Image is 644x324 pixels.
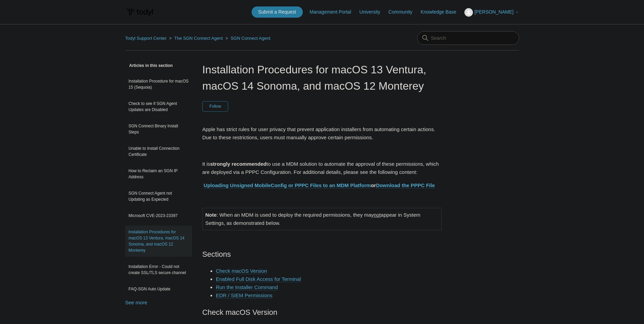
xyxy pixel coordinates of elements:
[224,36,270,41] li: SGN Connect Agent
[125,187,192,206] a: SGN Connect Agent not Updating as Expected
[205,212,217,218] strong: Note
[310,8,358,16] a: Management Portal
[125,36,168,41] li: Todyl Support Center
[125,283,192,295] a: FAQ-SGN Auto Update
[252,6,303,18] a: Submit a Request
[210,161,266,167] strong: strongly recommended
[231,36,270,41] a: SGN Connect Agent
[202,61,442,94] h1: Installation Procedures for macOS 13 Ventura, macOS 14 Sonoma, and macOS 12 Monterey
[202,208,442,230] td: : When an MDM is used to deploy the required permissions, they may appear in System Settings, as ...
[417,31,519,45] input: Search
[125,36,167,41] a: Todyl Support Center
[376,182,435,188] a: Download the PPPC File
[125,97,192,116] a: Check to see if SGN Agent Updates are Disabled
[216,292,273,299] a: EDR / SIEM Permissions
[125,6,154,19] img: Todyl Support Center Help Center home page
[216,276,301,282] a: Enabled Full Disk Access for Terminal
[216,268,267,274] a: Check macOS Version
[125,120,192,139] a: SGN Connect Binary Install Steps
[202,101,228,111] button: Follow Article
[125,260,192,279] a: Installation Error - Could not create SSL/TLS secure channel
[125,164,192,183] a: How to Reclaim an SGN IP Address
[204,182,371,188] a: Uploading Unsigned MobileConfig or PPPC Files to an MDM Platform
[202,306,442,318] h2: Check macOS Version
[168,36,224,41] li: The SGN Connect Agent
[474,9,513,15] span: [PERSON_NAME]
[125,63,173,68] span: Articles in this section
[202,160,442,176] p: It is to use a MDM solution to automate the approval of these permissions, which are deployed via...
[202,125,442,142] p: Apple has strict rules for user privacy that prevent application installers from automating certa...
[464,8,519,17] button: [PERSON_NAME]
[174,36,223,41] a: The SGN Connect Agent
[125,300,147,305] a: See more
[125,226,192,257] a: Installation Procedures for macOS 13 Ventura, macOS 14 Sonoma, and macOS 12 Monterey
[374,212,381,218] span: not
[388,8,419,16] a: Community
[359,8,387,16] a: University
[125,75,192,94] a: Installation Procedure for macOS 15 (Sequoia)
[216,284,278,290] a: Run the Installer Command
[421,8,463,16] a: Knowledge Base
[125,142,192,161] a: Unable to Install Connection Certificate
[202,248,442,260] h2: Sections
[204,182,435,188] strong: or
[125,209,192,222] a: Microsoft CVE-2023-23397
